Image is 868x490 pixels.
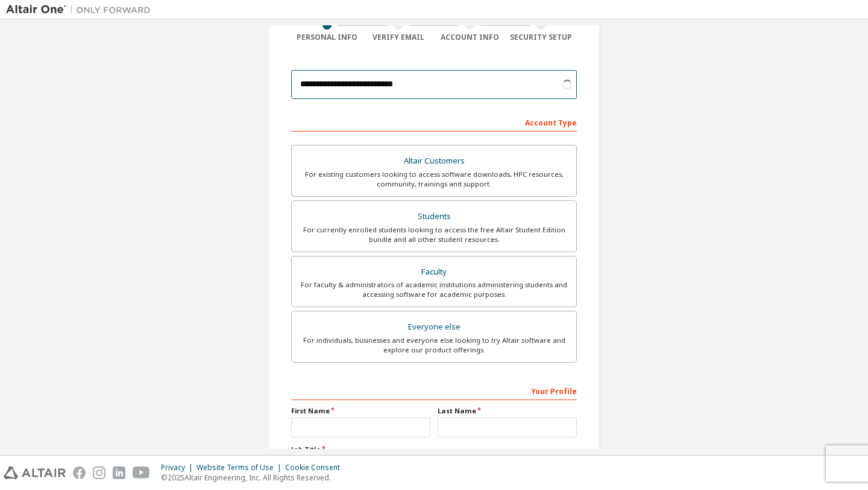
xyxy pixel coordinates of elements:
[363,33,435,42] div: Verify Email
[73,466,86,479] img: facebook.svg
[6,4,157,16] img: Altair One
[291,112,577,132] div: Account Type
[299,170,569,189] div: For existing customers looking to access software downloads, HPC resources, community, trainings ...
[93,466,105,479] img: instagram.svg
[291,445,577,454] label: Job Title
[161,472,347,483] p: © 2025 Altair Engineering, Inc. All Rights Reserved.
[299,264,569,281] div: Faculty
[4,466,66,479] img: altair_logo.svg
[133,466,150,479] img: youtube.svg
[299,336,569,355] div: For individuals, businesses and everyone else looking to try Altair software and explore our prod...
[299,153,569,170] div: Altair Customers
[299,225,569,244] div: For currently enrolled students looking to access the free Altair Student Edition bundle and all ...
[438,406,577,416] label: Last Name
[299,280,569,299] div: For faculty & administrators of academic institutions administering students and accessing softwa...
[291,381,577,400] div: Your Profile
[291,33,363,42] div: Personal Info
[434,33,506,42] div: Account Info
[299,319,569,336] div: Everyone else
[291,406,430,416] label: First Name
[197,463,285,472] div: Website Terms of Use
[161,463,197,472] div: Privacy
[285,463,347,472] div: Cookie Consent
[506,33,577,42] div: Security Setup
[113,466,125,479] img: linkedin.svg
[299,208,569,225] div: Students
